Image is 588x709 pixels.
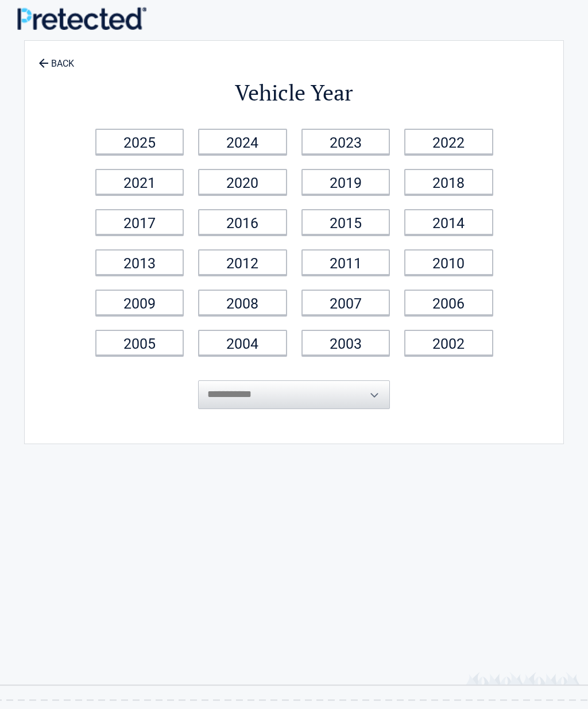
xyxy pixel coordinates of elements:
a: 2005 [95,330,184,356]
a: 2019 [301,169,390,195]
a: 2022 [404,129,493,155]
a: 2011 [301,249,390,275]
a: 2006 [404,290,493,315]
a: 2016 [198,209,287,235]
a: 2024 [198,129,287,155]
a: 2020 [198,169,287,195]
h2: Vehicle Year [88,78,500,107]
a: 2025 [95,129,184,155]
a: 2008 [198,290,287,315]
a: 2017 [95,209,184,235]
a: 2014 [404,209,493,235]
a: 2018 [404,169,493,195]
a: 2003 [301,330,390,356]
a: 2021 [95,169,184,195]
a: 2004 [198,330,287,356]
a: 2007 [301,290,390,315]
a: 2013 [95,249,184,275]
a: 2002 [404,330,493,356]
a: BACK [36,48,76,68]
a: 2010 [404,249,493,275]
img: Main Logo [17,7,146,30]
a: 2009 [95,290,184,315]
a: 2012 [198,249,287,275]
a: 2015 [301,209,390,235]
a: 2023 [301,129,390,155]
